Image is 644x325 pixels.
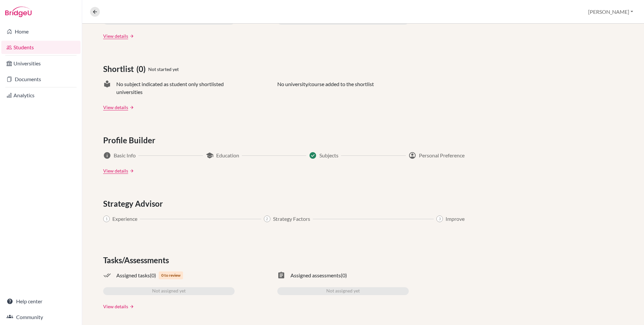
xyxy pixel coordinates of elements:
[128,105,134,110] a: arrow_forward
[116,271,150,279] span: Assigned tasks
[114,151,136,159] span: Basic Info
[128,169,134,173] a: arrow_forward
[148,66,179,73] span: Not started yet
[103,151,111,159] span: info
[103,167,128,174] a: View details
[1,89,80,102] a: Analytics
[585,6,636,18] button: [PERSON_NAME]
[216,151,239,159] span: Education
[103,33,128,39] a: View details
[1,25,80,38] a: Home
[436,216,443,222] span: 3
[116,80,235,96] span: No subject indicated as student only shortlisted universities
[152,287,186,295] span: Not assigned yet
[150,271,156,279] span: (0)
[103,80,111,96] span: local_library
[290,271,341,279] span: Assigned assessments
[103,198,166,210] span: Strategy Advisor
[103,254,172,266] span: Tasks/Assessments
[319,151,338,159] span: Subjects
[277,271,285,279] span: assignment
[408,151,416,159] span: account_circle
[1,295,80,308] a: Help center
[446,215,465,223] span: Improve
[136,63,148,75] span: (0)
[128,304,134,309] a: arrow_forward
[128,34,134,38] a: arrow_forward
[103,216,110,222] span: 1
[1,311,80,324] a: Community
[206,151,214,159] span: school
[103,271,111,279] span: done_all
[5,7,32,17] img: Bridge-U
[103,134,158,146] span: Profile Builder
[112,215,137,223] span: Experience
[273,215,310,223] span: Strategy Factors
[326,287,360,295] span: Not assigned yet
[419,151,465,159] span: Personal Preference
[264,216,270,222] span: 2
[159,271,183,279] span: 0 to review
[103,303,128,310] a: View details
[1,73,80,86] a: Documents
[277,80,374,96] p: No university/course added to the shortlist
[1,57,80,70] a: Universities
[103,63,136,75] span: Shortlist
[1,41,80,54] a: Students
[103,104,128,111] a: View details
[341,271,347,279] span: (0)
[309,151,317,159] span: Success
